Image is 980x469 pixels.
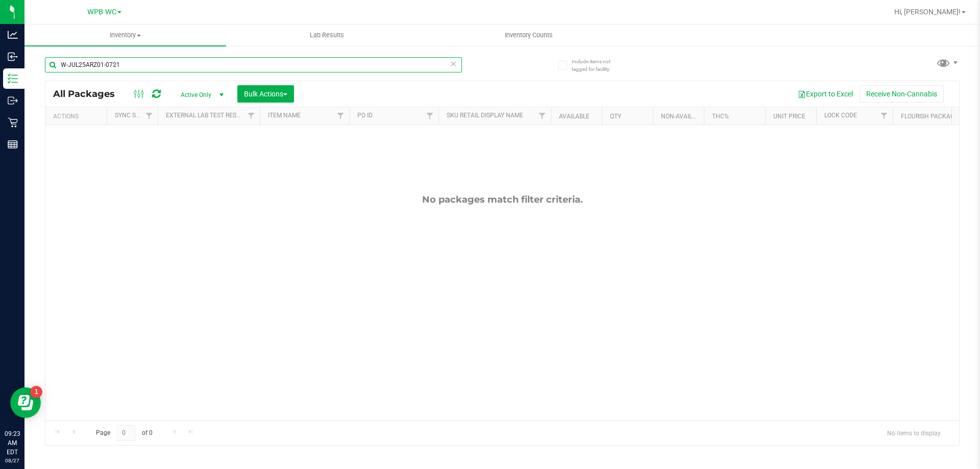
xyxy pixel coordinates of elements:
[572,58,623,73] span: Include items not tagged for facility
[8,117,18,128] inline-svg: Retail
[10,387,41,418] iframe: Resource center
[24,24,226,46] a: Inventory
[30,386,42,398] iframe: Resource center unread badge
[894,8,961,16] span: Hi, [PERSON_NAME]!
[901,113,965,120] a: Flourish Package ID
[268,112,301,119] a: Item Name
[244,90,287,98] span: Bulk Actions
[773,113,805,120] a: Unit Price
[5,457,20,464] p: 08/27
[5,429,20,457] p: 09:23 AM EDT
[824,112,857,119] a: Lock Code
[296,31,358,40] span: Lab Results
[141,107,158,125] a: Filter
[53,113,103,120] div: Actions
[422,107,438,125] a: Filter
[447,112,523,119] a: Sku Retail Display Name
[166,112,246,119] a: External Lab Test Result
[24,31,226,40] span: Inventory
[559,113,590,120] a: Available
[45,57,462,72] input: Search Package ID, Item Name, SKU, Lot or Part Number...
[237,85,294,103] button: Bulk Actions
[87,8,116,16] span: WPB WC
[8,52,18,62] inline-svg: Inbound
[8,95,18,106] inline-svg: Outbound
[243,107,260,125] a: Filter
[8,30,18,40] inline-svg: Analytics
[661,113,706,120] a: Non-Available
[491,31,567,40] span: Inventory Counts
[332,107,349,125] a: Filter
[87,425,161,441] span: Page of 0
[357,112,373,119] a: PO ID
[712,113,729,120] a: THC%
[45,194,959,205] div: No packages match filter criteria.
[115,112,154,119] a: Sync Status
[534,107,551,125] a: Filter
[876,107,893,125] a: Filter
[791,85,860,103] button: Export to Excel
[879,425,949,440] span: No items to display
[428,24,629,46] a: Inventory Counts
[226,24,428,46] a: Lab Results
[8,73,18,84] inline-svg: Inventory
[610,113,621,120] a: Qty
[860,85,944,103] button: Receive Non-Cannabis
[8,139,18,150] inline-svg: Reports
[450,57,457,70] span: Clear
[53,88,125,100] span: All Packages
